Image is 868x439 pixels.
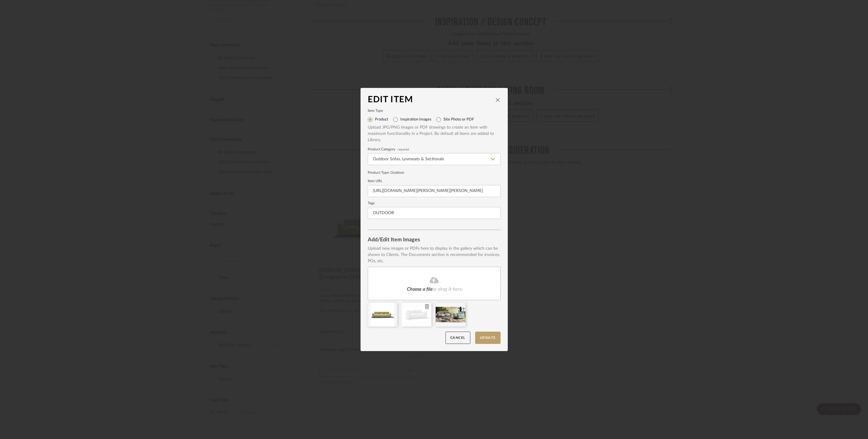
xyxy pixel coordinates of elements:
mat-radio-group: Select item type [368,115,501,124]
span: : Outdoor [389,171,404,174]
button: close [495,97,501,103]
div: Edit Item [368,95,495,105]
span: or drag it here. [433,287,463,292]
div: Product Type [368,170,501,175]
button: Update [475,332,501,344]
label: Item Type [368,109,501,112]
input: Enter URL [368,185,501,197]
label: Item URL [368,180,501,183]
input: Type a category to search and select [368,153,501,165]
button: Cancel [446,332,470,344]
div: Upload new images or PDFs here to display in the gallery which can be shown to Clients. The Docum... [368,246,501,264]
label: Product [375,117,388,122]
label: Site Photo or PDF [443,117,474,122]
input: Enter Keywords, Separated by Commas [368,207,501,219]
div: Upload JPG/PNG images or PDF drawings to create an item with maximum functionality in a Project. ... [368,124,501,143]
span: required [398,148,409,151]
label: Tags [368,202,501,205]
span: Choose a file [407,287,433,292]
label: Product Category [368,148,501,151]
label: Inspiration Images [400,117,431,122]
div: Add/Edit Item Images [368,237,501,243]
